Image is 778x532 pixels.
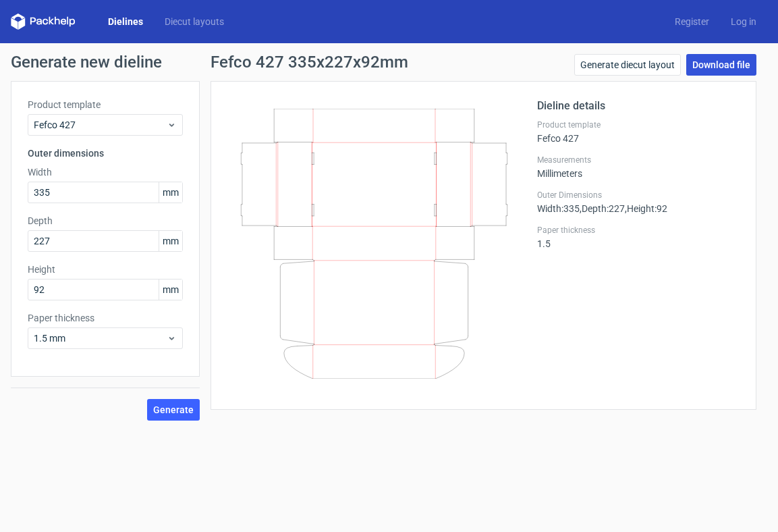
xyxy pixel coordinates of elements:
[28,263,183,276] label: Height
[28,214,183,228] label: Depth
[11,54,767,70] h1: Generate new dieline
[154,15,235,28] a: Diecut layouts
[574,54,681,76] a: Generate diecut layout
[537,98,740,114] h2: Dieline details
[580,203,625,214] span: , Depth : 227
[159,231,182,251] span: mm
[159,280,182,300] span: mm
[537,155,740,165] label: Measurements
[97,15,154,28] a: Dielines
[28,147,183,160] h3: Outer dimensions
[537,203,580,214] span: Width : 335
[153,405,194,415] span: Generate
[537,225,740,236] label: Paper thickness
[34,118,167,132] span: Fefco 427
[625,203,667,214] span: , Height : 92
[28,165,183,179] label: Width
[159,182,182,203] span: mm
[537,119,740,130] label: Product template
[537,225,740,249] div: 1.5
[686,54,756,76] a: Download file
[537,155,740,179] div: Millimeters
[28,98,183,111] label: Product template
[34,331,167,345] span: 1.5 mm
[537,119,740,144] div: Fefco 427
[28,311,183,325] label: Paper thickness
[211,54,408,70] h1: Fefco 427 335x227x92mm
[147,399,200,421] button: Generate
[537,190,740,201] label: Outer Dimensions
[720,15,767,28] a: Log in
[664,15,720,28] a: Register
